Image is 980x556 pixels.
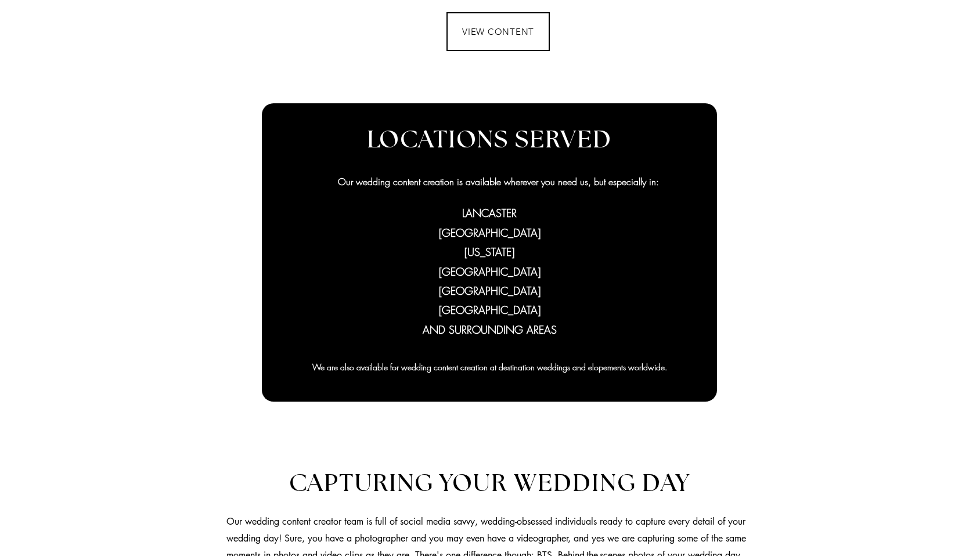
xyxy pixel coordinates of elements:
span: We are also available for wedding content creation at destination weddings and elopements worldwide. [312,362,667,373]
span: [GEOGRAPHIC_DATA] AND SURROUNDING AREAS [423,303,557,336]
span: [GEOGRAPHIC_DATA] [US_STATE] [439,226,541,259]
span: CAPTURING YOUR WEDDING DAY [289,471,690,496]
span: VIEW CONTENT [462,26,534,37]
a: VIEW CONTENT [446,12,550,51]
span: Our wedding content creation is available wherever you need us, but especially in: [338,175,659,188]
span: LOCATIONS SERVED [367,128,613,152]
span: LANCASTER [462,206,517,220]
span: [GEOGRAPHIC_DATA] [GEOGRAPHIC_DATA] [439,265,541,298]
